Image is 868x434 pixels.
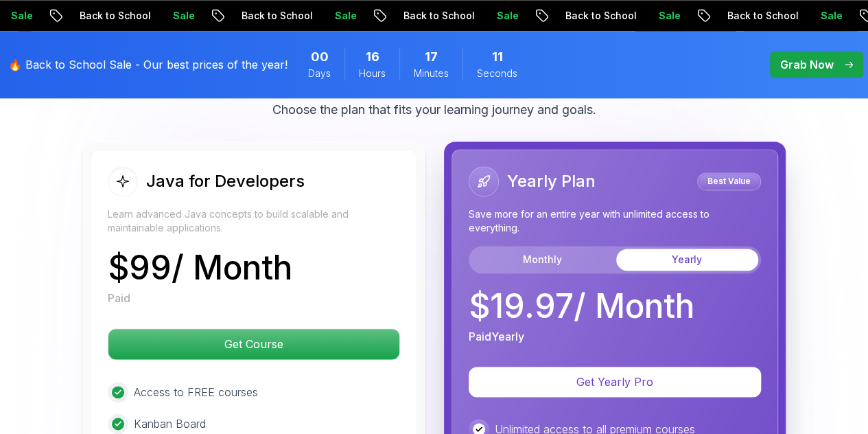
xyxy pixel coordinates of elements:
p: Sale [162,9,206,23]
p: 🔥 Back to School Sale - Our best prices of the year! [8,56,288,73]
span: 11 Seconds [492,47,503,67]
button: Get Course [108,328,400,360]
p: Access to FREE courses [134,384,258,400]
p: Back to School [392,9,486,23]
h2: Yearly Plan [507,170,596,192]
p: Learn advanced Java concepts to build scalable and maintainable applications. [108,207,400,235]
p: Sale [324,9,368,23]
p: Save more for an entire year with unlimited access to everything. [469,207,761,235]
span: 16 Hours [366,47,379,67]
p: Kanban Board [134,415,206,432]
p: Back to School [716,9,810,23]
span: Seconds [477,67,517,80]
p: Sale [810,9,854,23]
a: Get Yearly Pro [469,375,761,389]
p: $ 19.97 / Month [469,290,694,323]
p: Sale [486,9,530,23]
p: Get Course [108,329,399,359]
p: Choose the plan that fits your learning journey and goals. [272,100,596,119]
p: Grab Now [780,56,834,73]
button: Monthly [471,249,613,271]
p: Paid Yearly [469,328,524,345]
span: Days [308,67,331,80]
p: Paid [108,290,130,306]
p: $ 99 / Month [108,251,292,284]
p: Best Value [699,174,759,188]
span: Hours [359,67,386,80]
a: Get Course [108,337,400,351]
p: Sale [648,9,692,23]
span: Minutes [414,67,449,80]
span: 17 Minutes [425,47,438,67]
button: Get Yearly Pro [469,367,761,397]
p: Back to School [554,9,648,23]
h2: Java for Developers [146,170,305,192]
p: Back to School [231,9,324,23]
button: Yearly [616,249,758,271]
p: Back to School [69,9,162,23]
span: 0 Days [311,47,329,67]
